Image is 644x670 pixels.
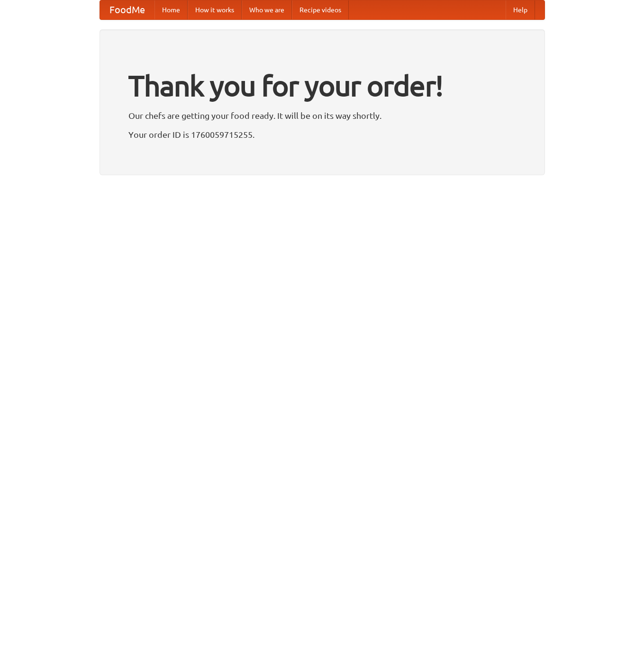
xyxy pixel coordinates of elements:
h1: Thank you for your order! [128,63,516,108]
a: How it works [188,0,242,19]
a: Who we are [242,0,292,19]
a: Recipe videos [292,0,349,19]
a: Help [506,0,535,19]
p: Your order ID is 1760059715255. [128,127,516,142]
a: Home [154,0,188,19]
a: FoodMe [100,0,154,19]
p: Our chefs are getting your food ready. It will be on its way shortly. [128,108,516,123]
